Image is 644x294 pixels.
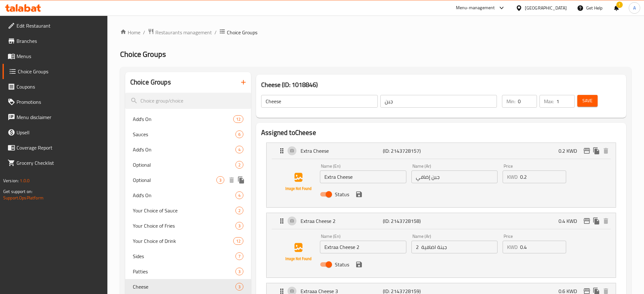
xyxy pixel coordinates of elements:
[592,146,601,156] button: duplicate
[261,80,621,90] h3: Cheese (ID: 1018846)
[17,83,103,90] span: Coupons
[383,147,437,155] p: (ID: 2143728157)
[17,113,103,121] span: Menu disclaimer
[17,52,103,60] span: Menus
[559,217,582,225] p: 0.4 KWD
[133,130,235,138] span: Sauces
[507,243,518,251] p: KWD
[18,68,103,75] span: Choice Groups
[3,177,19,185] span: Version:
[133,115,233,123] span: Add's On
[3,194,44,202] a: Support.OpsPlatform
[130,77,171,87] h2: Choice Groups
[236,208,243,214] span: 2
[267,213,616,229] div: Expand
[235,191,243,199] div: Choices
[125,172,251,188] div: Optional3deleteduplicate
[133,191,235,199] span: Add's On
[234,238,243,244] span: 12
[235,207,243,214] div: Choices
[3,33,108,49] a: Branches
[133,146,235,153] span: Add's On
[214,29,217,36] li: /
[261,140,621,210] li: ExpandExtra CheeseName (En)Name (Ar)PriceKWDStatussave
[582,216,592,226] button: edit
[125,157,251,172] div: Optional2
[236,147,243,153] span: 4
[133,252,235,260] span: Sides
[267,143,616,159] div: Expand
[3,155,108,170] a: Grocery Checklist
[125,203,251,218] div: Your Choice of Sauce2
[335,261,349,268] span: Status
[17,159,103,167] span: Grocery Checklist
[235,146,243,153] div: Choices
[148,28,212,37] a: Restaurants management
[3,64,108,79] a: Choice Groups
[592,216,601,226] button: duplicate
[125,218,251,233] div: Your Choice of Fries3
[133,207,235,214] span: Your Choice of Sauce
[133,222,235,230] span: Your Choice of Fries
[233,237,243,245] div: Choices
[17,37,103,45] span: Branches
[133,283,235,291] span: Cheese
[120,47,166,61] span: Choice Groups
[235,161,243,169] div: Choices
[320,241,406,253] input: Enter name En
[125,127,251,142] div: Sauces6
[236,192,243,198] span: 4
[235,283,243,291] div: Choices
[3,18,108,33] a: Edit Restaurant
[236,284,243,290] span: 3
[236,223,243,229] span: 3
[216,176,224,184] div: Choices
[3,79,108,94] a: Coupons
[601,216,611,226] button: delete
[559,147,582,155] p: 0.2 KWD
[582,97,593,105] span: Save
[261,210,621,280] li: ExpandExtraa Cheese 2Name (En)Name (Ar)PriceKWDStatussave
[520,241,566,253] input: Please enter price
[143,29,145,36] li: /
[125,233,251,249] div: Your Choice of Drink12
[217,177,224,183] span: 3
[235,268,243,275] div: Choices
[227,29,257,36] span: Choice Groups
[120,29,140,36] a: Home
[335,190,349,198] span: Status
[301,217,383,225] p: Extraa Cheese 2
[17,144,103,151] span: Coverage Report
[125,188,251,203] div: Add's On4
[125,93,251,109] input: search
[125,264,251,279] div: Patties3
[506,97,515,105] p: Min:
[17,22,103,30] span: Edit Restaurant
[3,94,108,110] a: Promotions
[236,269,243,275] span: 3
[125,111,251,127] div: Add's On12
[301,147,383,155] p: Extra Cheese
[236,253,243,259] span: 7
[354,260,364,269] button: save
[133,268,235,275] span: Patties
[354,190,364,199] button: save
[17,129,103,136] span: Upsell
[227,175,236,185] button: delete
[125,142,251,157] div: Add's On4
[525,4,567,11] div: [GEOGRAPHIC_DATA]
[456,4,495,12] div: Menu-management
[236,175,246,185] button: duplicate
[278,162,319,202] img: Extra Cheese
[577,95,598,107] button: Save
[17,98,103,106] span: Promotions
[3,110,108,125] a: Menu disclaimer
[278,232,319,272] img: Extraa Cheese 2
[155,29,212,36] span: Restaurants management
[601,146,611,156] button: delete
[411,170,498,183] input: Enter name Ar
[3,187,32,196] span: Get support on:
[133,161,235,169] span: Optional
[133,237,233,245] span: Your Choice of Drink
[582,146,592,156] button: edit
